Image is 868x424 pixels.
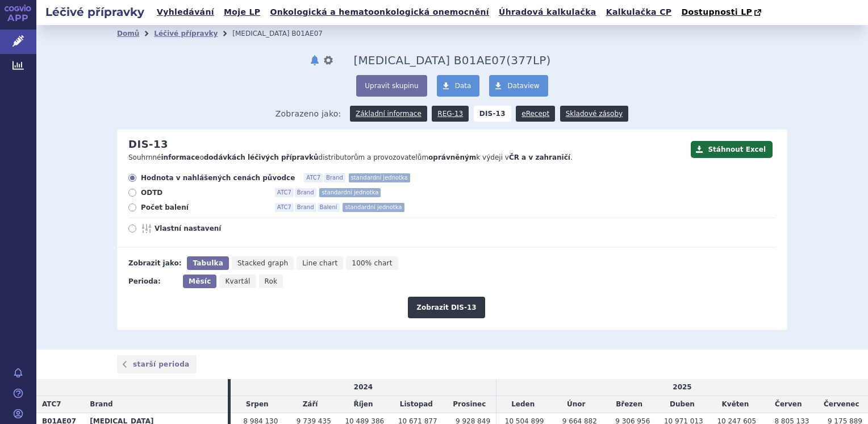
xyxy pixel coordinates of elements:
[42,400,61,408] span: ATC7
[356,75,427,97] button: Upravit skupinu
[153,5,218,20] a: Vyhledávání
[603,5,675,20] a: Kalkulačka CP
[549,396,602,413] td: Únor
[337,396,390,413] td: Říjen
[443,396,496,413] td: Prosinec
[309,53,320,67] button: notifikace
[350,106,427,122] a: Základní informace
[161,153,200,161] strong: informace
[408,297,485,318] button: Zobrazit DIS-13
[709,396,762,413] td: Květen
[691,141,773,158] button: Stáhnout Excel
[204,153,319,161] strong: dodávkách léčivých přípravků
[266,5,493,20] a: Onkologická a hematoonkologická onemocnění
[128,275,177,288] div: Perioda:
[343,203,404,212] span: standardní jednotka
[220,5,264,20] a: Moje LP
[323,53,334,67] button: nastavení
[90,400,112,408] span: Brand
[128,138,168,151] h2: DIS-13
[390,396,443,413] td: Listopad
[141,173,295,182] span: Hodnota v nahlášených cenách původce
[656,396,708,413] td: Duben
[495,5,600,20] a: Úhradová kalkulačka
[318,203,340,212] span: Balení
[324,173,345,182] span: Brand
[455,82,471,90] span: Data
[319,188,381,197] span: standardní jednotka
[432,106,469,122] a: REG-13
[232,25,337,42] li: Dabigatran B01AE07
[141,188,266,197] span: ODTD
[349,173,410,182] span: standardní jednotka
[428,153,476,161] strong: oprávněným
[265,277,278,285] span: Rok
[516,106,555,122] a: eRecept
[509,153,570,161] strong: ČR a v zahraničí
[193,259,223,267] span: Tabulka
[474,106,511,122] strong: DIS-13
[678,5,767,20] a: Dostupnosti LP
[117,355,197,373] a: starší perioda
[117,30,139,38] a: Domů
[353,53,506,67] span: Dabigatran B01AE07
[275,188,294,197] span: ATC7
[155,224,279,233] span: Vlastní nastavení
[496,379,868,396] td: 2025
[36,4,153,20] h2: Léčivé přípravky
[154,30,218,38] a: Léčivé přípravky
[283,396,336,413] td: Září
[237,259,288,267] span: Stacked graph
[128,256,181,270] div: Zobrazit jako:
[189,277,211,285] span: Měsíc
[511,53,533,67] span: 377
[762,396,815,413] td: Červen
[276,106,341,122] span: Zobrazeno jako:
[295,188,316,197] span: Brand
[231,379,496,396] td: 2024
[560,106,628,122] a: Skladové zásoby
[128,153,685,163] p: Souhrnné o distributorům a provozovatelům k výdeji v .
[603,396,656,413] td: Březen
[231,396,283,413] td: Srpen
[275,203,294,212] span: ATC7
[141,203,266,212] span: Počet balení
[295,203,316,212] span: Brand
[352,259,392,267] span: 100% chart
[506,53,550,67] span: ( LP)
[304,173,323,182] span: ATC7
[489,75,548,97] a: Dataview
[496,396,550,413] td: Leden
[681,7,752,16] span: Dostupnosti LP
[302,259,337,267] span: Line chart
[507,82,539,90] span: Dataview
[225,277,250,285] span: Kvartál
[437,75,480,97] a: Data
